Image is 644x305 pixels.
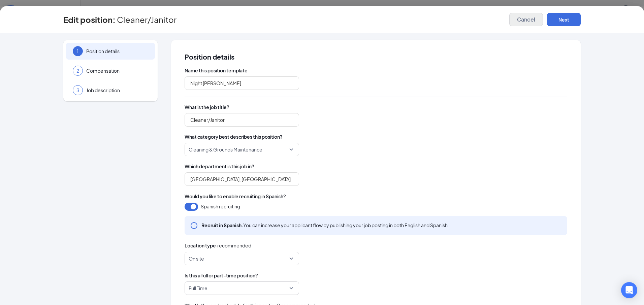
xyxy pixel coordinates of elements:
span: Position details [86,48,148,55]
span: 2 [76,67,79,74]
h3: Edit position : [63,14,116,25]
span: Job description [86,87,148,94]
input: Cashier-Region 1, Cashier- Region 2 [185,76,299,90]
span: Which department is this job in? [185,163,567,170]
svg: Info [190,222,198,230]
span: Spanish recruiting [201,203,240,210]
button: Cancel [509,13,543,26]
div: Open Intercom Messenger [621,282,637,298]
span: What is the job title? [185,104,567,110]
span: Cancel [517,16,535,23]
span: 1 [76,48,79,55]
span: Position details [185,54,567,60]
span: Location type [185,242,216,249]
span: Full Time [189,282,207,295]
span: Cleaner/Janitor [117,16,176,23]
b: Recruit in Spanish. [201,222,243,228]
button: Next [547,13,581,26]
span: On site [189,252,204,265]
span: Is this a full or part-time position? [185,272,567,279]
span: Cleaning & Grounds Maintenance [189,143,262,156]
span: 3 [76,87,79,94]
span: · recommended [216,242,251,249]
span: Would you like to enable recruiting in Spanish? [185,193,286,200]
span: You can increase your applicant flow by publishing your job posting in both English and Spanish. [201,222,449,229]
span: Compensation [86,67,148,74]
span: Name this position template [185,67,567,74]
span: What category best describes this position? [185,133,567,140]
